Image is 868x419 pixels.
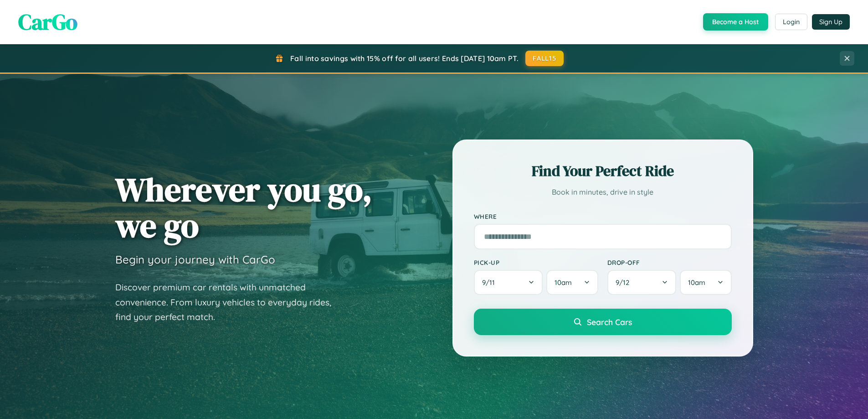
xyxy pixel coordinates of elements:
[812,14,850,30] button: Sign Up
[115,280,343,325] p: Discover premium car rentals with unmatched convenience. From luxury vehicles to everyday rides, ...
[680,270,731,295] button: 10am
[115,253,275,266] h3: Begin your journey with CarGo
[482,278,499,287] span: 9 / 11
[474,186,732,199] p: Book in minutes, drive in style
[616,278,634,287] span: 9 / 12
[525,51,564,66] button: FALL15
[607,259,732,266] label: Drop-off
[474,161,732,181] h2: Find Your Perfect Ride
[607,270,677,295] button: 9/12
[703,13,768,31] button: Become a Host
[688,278,705,287] span: 10am
[474,270,543,295] button: 9/11
[474,212,732,220] label: Where
[555,278,572,287] span: 10am
[474,259,598,266] label: Pick-up
[546,270,598,295] button: 10am
[115,171,372,243] h1: Wherever you go, we go
[775,14,807,30] button: Login
[474,309,732,335] button: Search Cars
[587,317,632,327] span: Search Cars
[290,54,519,63] span: Fall into savings with 15% off for all users! Ends [DATE] 10am PT.
[18,7,77,37] span: CarGo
